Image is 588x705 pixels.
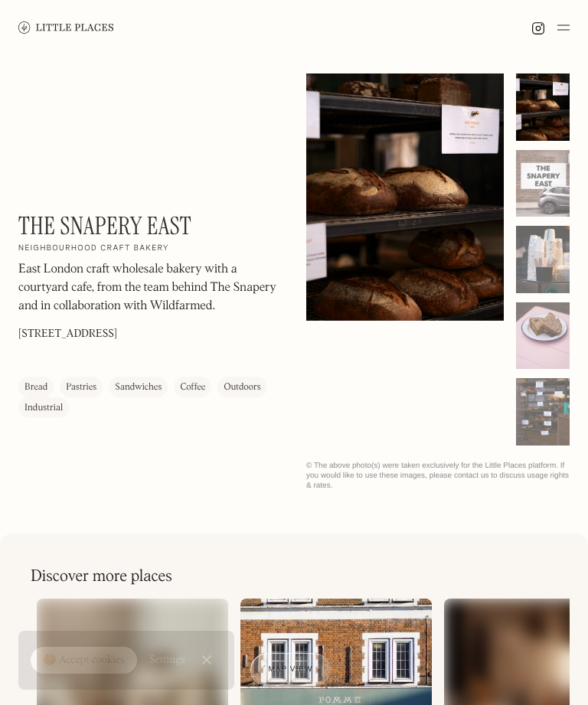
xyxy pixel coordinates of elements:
[250,653,332,687] a: Map view
[115,380,162,396] div: Sandwiches
[24,401,63,416] div: Industrial
[18,261,282,316] p: East London craft wholesale bakery with a courtyard cafe, from the team behind The Snapery and in...
[149,654,185,665] div: Settings
[31,647,137,674] a: 🍪 Accept cookies
[18,351,117,367] p: ‍
[306,461,570,491] div: © The above photo(s) were taken exclusively for the Little Places platform. If you would like to ...
[24,380,47,396] div: Bread
[224,380,260,396] div: Outdoors
[66,380,96,396] div: Pastries
[18,244,169,255] h2: Neighbourhood craft bakery
[43,653,125,668] div: 🍪 Accept cookies
[18,211,191,240] h1: The Snapery East
[191,645,222,675] a: Close Cookie Popup
[180,380,205,396] div: Coffee
[206,660,207,661] div: Close Cookie Popup
[149,643,185,677] a: Settings
[31,567,172,586] h2: Discover more places
[18,327,117,343] p: [STREET_ADDRESS]
[269,665,313,674] span: Map view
